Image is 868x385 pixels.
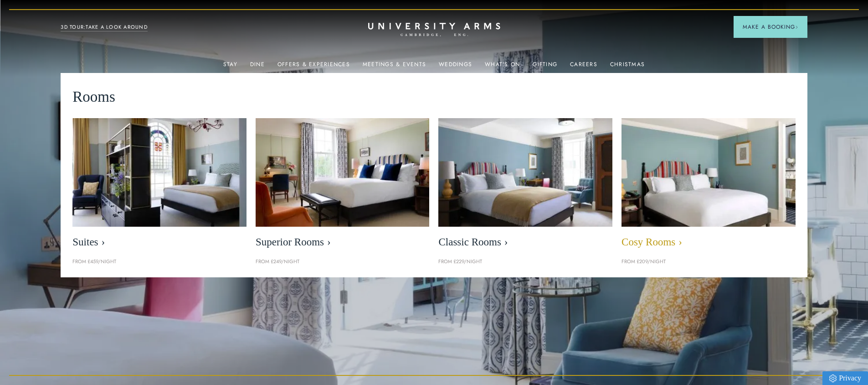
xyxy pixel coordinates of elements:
a: Home [368,23,500,37]
a: image-7eccef6fe4fe90343db89eb79f703814c40db8b4-400x250-jpg Classic Rooms [438,118,612,253]
a: Privacy [822,371,868,385]
span: Cosy Rooms [621,236,796,249]
span: Rooms [72,85,115,109]
span: Suites [72,236,247,249]
a: Careers [570,61,597,73]
a: image-0c4e569bfe2498b75de12d7d88bf10a1f5f839d4-400x250-jpg Cosy Rooms [621,118,796,253]
button: Make a BookingArrow icon [734,16,807,38]
p: From £229/night [438,258,612,266]
a: Meetings & Events [363,61,426,73]
span: Make a Booking [743,23,798,31]
a: image-21e87f5add22128270780cf7737b92e839d7d65d-400x250-jpg Suites [72,118,247,253]
a: Gifting [533,61,557,73]
a: Christmas [610,61,645,73]
p: From £249/night [256,258,430,266]
img: Arrow icon [795,26,798,29]
p: From £209/night [621,258,796,266]
a: Weddings [439,61,472,73]
p: From £459/night [72,258,247,266]
a: image-5bdf0f703dacc765be5ca7f9d527278f30b65e65-400x250-jpg Superior Rooms [256,118,430,253]
a: Stay [223,61,237,73]
span: Superior Rooms [256,236,430,249]
img: image-5bdf0f703dacc765be5ca7f9d527278f30b65e65-400x250-jpg [256,118,430,227]
a: What's On [485,61,520,73]
img: Privacy [829,375,837,382]
img: image-0c4e569bfe2498b75de12d7d88bf10a1f5f839d4-400x250-jpg [608,110,808,235]
img: image-7eccef6fe4fe90343db89eb79f703814c40db8b4-400x250-jpg [438,118,612,227]
span: Classic Rooms [438,236,612,249]
a: 3D TOUR:TAKE A LOOK AROUND [61,23,148,31]
a: Dine [250,61,265,73]
a: Offers & Experiences [277,61,350,73]
img: image-21e87f5add22128270780cf7737b92e839d7d65d-400x250-jpg [72,118,247,227]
